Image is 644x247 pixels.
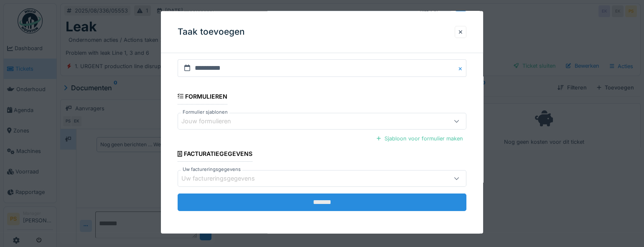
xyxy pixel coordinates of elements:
[178,148,252,162] div: Facturatiegegevens
[457,59,466,76] button: Close
[181,174,267,183] div: Uw factureringsgegevens
[178,27,245,37] h3: Taak toevoegen
[181,166,242,173] label: Uw factureringsgegevens
[373,132,466,144] div: Sjabloon voor formulier maken
[181,108,229,115] label: Formulier sjablonen
[178,90,227,104] div: Formulieren
[181,117,243,126] div: Jouw formulieren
